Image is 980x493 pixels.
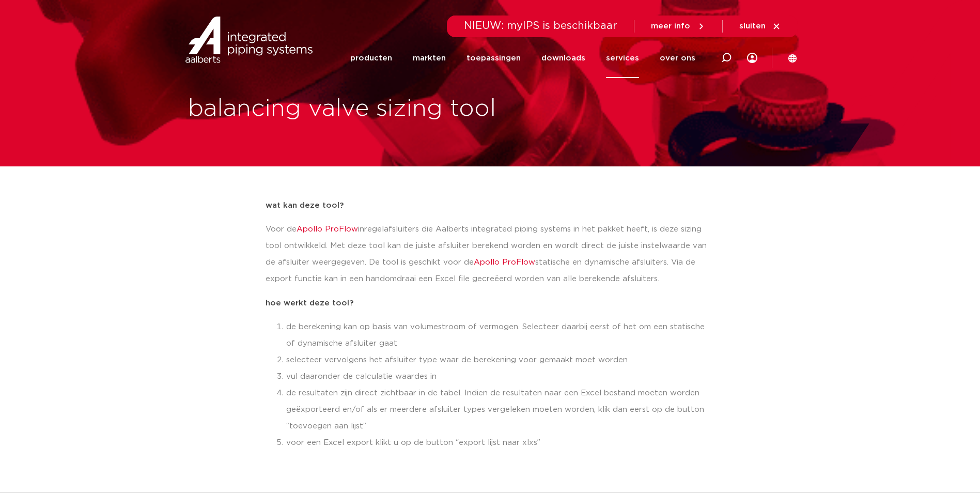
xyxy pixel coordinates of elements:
li: voor een Excel export klikt u op de button “export lijst naar xlxs” [286,435,715,451]
li: de berekening kan op basis van volumestroom of vermogen. Selecteer daarbij eerst of het om een st... [286,319,715,352]
p: Voor de inregelafsluiters die Aalberts integrated piping systems in het pakket heeft, is deze siz... [266,221,715,287]
a: downloads [541,38,585,78]
span: sluiten [739,22,766,30]
li: selecteer vervolgens het afsluiter type waar de berekening voor gemaakt moet worden [286,352,715,368]
strong: hoe werkt deze tool? [266,299,353,307]
a: Apollo ProFlow [474,258,535,266]
a: services [606,38,639,78]
span: meer info [651,22,690,30]
a: Apollo ProFlow [297,225,358,233]
a: meer info [651,22,706,31]
a: markten [413,38,446,78]
span: NIEUW: myIPS is beschikbaar [464,21,617,31]
h1: balancing valve sizing tool [188,93,792,126]
a: toepassingen [466,38,521,78]
li: vul daaronder de calculatie waardes in [286,368,715,385]
a: producten [350,38,392,78]
strong: wat kan deze tool? [266,202,344,209]
a: over ons [660,38,695,78]
a: sluiten [739,22,781,31]
li: de resultaten zijn direct zichtbaar in de tabel. Indien de resultaten naar een Excel bestand moet... [286,385,715,435]
nav: Menu [350,38,695,78]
